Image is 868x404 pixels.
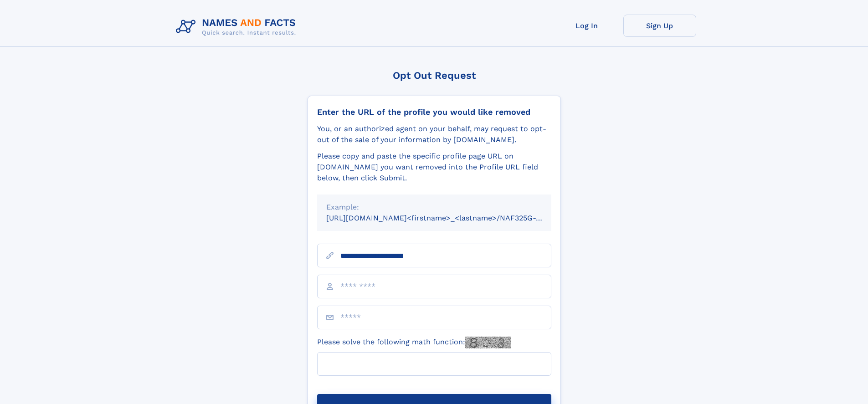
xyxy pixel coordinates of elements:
a: Log In [550,15,623,37]
div: Opt Out Request [308,70,561,81]
div: You, or an authorized agent on your behalf, may request to opt-out of the sale of your informatio... [317,123,551,145]
div: Please copy and paste the specific profile page URL on [DOMAIN_NAME] you want removed into the Pr... [317,151,551,184]
a: Sign Up [623,15,696,37]
img: Logo Names and Facts [172,15,303,39]
label: Please solve the following math function: [317,337,511,348]
small: [URL][DOMAIN_NAME]<firstname>_<lastname>/NAF325G-xxxxxxxx [326,214,569,222]
div: Enter the URL of the profile you would like removed [317,107,551,117]
div: Example: [326,202,542,213]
